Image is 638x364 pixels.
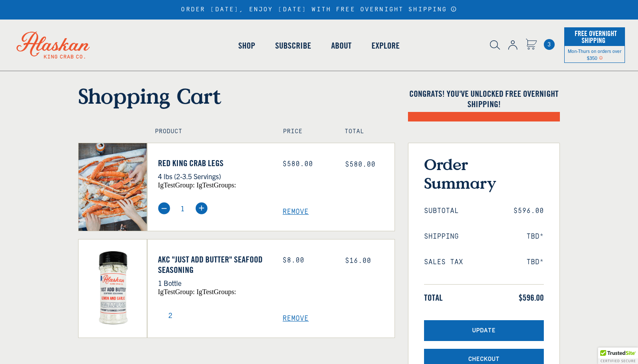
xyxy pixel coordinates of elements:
span: Checkout [468,356,500,363]
span: $596.00 [519,292,544,303]
h4: Price [283,128,326,135]
a: Remove [283,315,395,323]
span: Sales Tax [424,258,463,266]
img: Red King Crab Legs - 4 lbs (2-3.5 Servings) [79,143,147,231]
span: igTestGroup: [158,181,195,189]
span: igTestGroup: [158,288,195,295]
span: igTestGroups: [197,288,236,295]
img: Alaskan King Crab Co. logo [4,20,102,71]
div: ORDER [DATE], ENJOY [DATE] WITH FREE OVERNIGHT SHIPPING [181,6,457,13]
h4: Total [345,128,387,135]
div: $580.00 [283,160,332,168]
img: AKC "Just Add Butter" Seafood Seasoning - 1 Bottle [79,239,147,338]
a: Cart [544,39,555,50]
a: Cart [526,39,537,51]
a: Announcement Bar Modal [451,6,457,12]
div: $8.00 [283,256,332,265]
a: AKC "Just Add Butter" Seafood Seasoning [158,254,270,275]
h4: Congrats! You've unlocked FREE OVERNIGHT SHIPPING! [408,89,560,109]
div: Trusted Site Badge [598,348,638,364]
a: Explore [362,21,410,70]
span: $16.00 [345,257,371,265]
span: Update [472,327,496,334]
span: Free Overnight Shipping [572,27,617,47]
img: account [508,40,517,50]
img: plus [195,202,207,214]
img: minus [158,202,170,214]
a: Shop [228,21,265,70]
a: Subscribe [265,21,321,70]
a: Red King Crab Legs [158,158,270,168]
h3: Order Summary [424,155,544,192]
img: search [490,40,500,50]
a: Remove [283,208,395,216]
span: Total [424,292,443,303]
span: Shipping Notice Icon [599,55,603,61]
span: $580.00 [345,161,375,168]
p: 4 lbs (2-3.5 Servings) [158,171,270,182]
span: Shipping [424,233,459,241]
h4: Product [155,128,265,135]
h1: Shopping Cart [78,83,395,108]
span: 3 [544,39,555,50]
p: 1 Bottle [158,277,270,289]
span: igTestGroups: [197,181,236,189]
span: Subtotal [424,207,459,215]
a: About [321,21,362,70]
span: Mon-Thurs on orders over $350 [568,48,622,61]
span: $596.00 [513,207,544,215]
button: Update [424,320,544,341]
